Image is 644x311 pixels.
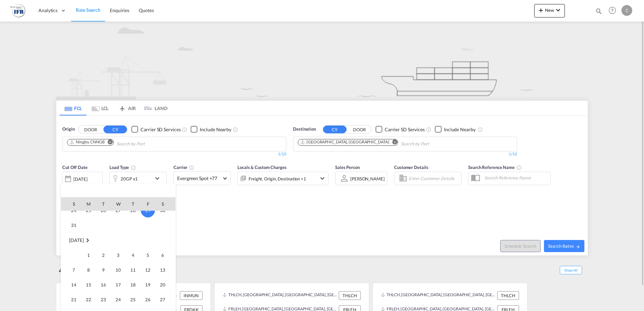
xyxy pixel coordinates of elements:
[67,293,80,306] span: 21
[141,248,155,262] span: 5
[141,263,155,277] span: 12
[61,292,175,307] tr: Week 4
[61,233,175,248] tr: Week undefined
[111,248,125,262] span: 3
[97,263,110,277] span: 9
[61,197,81,211] th: S
[81,248,96,263] td: Monday September 1 2025
[111,263,125,277] span: 10
[126,248,140,262] span: 4
[126,277,140,292] td: Thursday September 18 2025
[61,292,81,307] td: Sunday September 21 2025
[96,248,111,263] td: Tuesday September 2 2025
[82,263,95,277] span: 8
[97,248,110,262] span: 2
[156,293,169,306] span: 27
[97,293,110,306] span: 23
[155,248,175,263] td: Saturday September 6 2025
[111,293,125,306] span: 24
[126,197,140,211] th: T
[111,197,126,211] th: W
[82,293,95,306] span: 22
[81,277,96,292] td: Monday September 15 2025
[111,277,126,292] td: Wednesday September 17 2025
[156,278,169,291] span: 20
[67,278,80,291] span: 14
[126,278,140,291] span: 18
[155,263,175,277] td: Saturday September 13 2025
[82,278,95,291] span: 15
[81,263,96,277] td: Monday September 8 2025
[69,237,84,243] span: [DATE]
[140,292,155,307] td: Friday September 26 2025
[156,248,169,262] span: 6
[155,277,175,292] td: Saturday September 20 2025
[61,218,81,233] td: Sunday August 31 2025
[61,277,175,292] tr: Week 3
[81,292,96,307] td: Monday September 22 2025
[61,263,175,277] tr: Week 2
[126,248,140,263] td: Thursday September 4 2025
[140,197,155,211] th: F
[61,263,81,277] td: Sunday September 7 2025
[141,278,155,291] span: 19
[126,292,140,307] td: Thursday September 25 2025
[61,233,175,248] td: September 2025
[140,277,155,292] td: Friday September 19 2025
[126,293,140,306] span: 25
[126,263,140,277] span: 11
[61,248,175,263] tr: Week 1
[82,248,95,262] span: 1
[155,292,175,307] td: Saturday September 27 2025
[67,263,80,277] span: 7
[140,263,155,277] td: Friday September 12 2025
[111,278,125,291] span: 17
[81,197,96,211] th: M
[97,278,110,291] span: 16
[126,263,140,277] td: Thursday September 11 2025
[111,248,126,263] td: Wednesday September 3 2025
[111,292,126,307] td: Wednesday September 24 2025
[61,277,81,292] td: Sunday September 14 2025
[67,218,80,232] span: 31
[96,277,111,292] td: Tuesday September 16 2025
[155,197,175,211] th: S
[140,248,155,263] td: Friday September 5 2025
[96,292,111,307] td: Tuesday September 23 2025
[96,263,111,277] td: Tuesday September 9 2025
[156,263,169,277] span: 13
[141,293,155,306] span: 26
[61,218,175,233] tr: Week 6
[96,197,111,211] th: T
[111,263,126,277] td: Wednesday September 10 2025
